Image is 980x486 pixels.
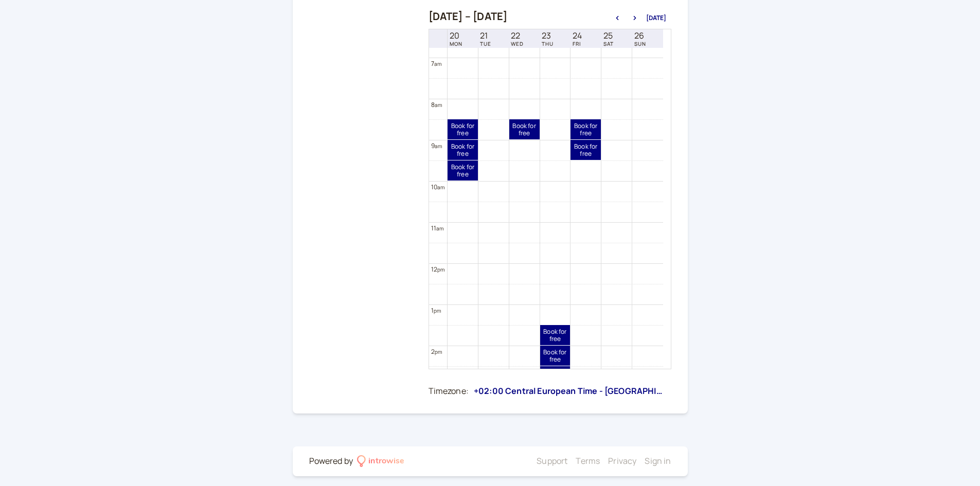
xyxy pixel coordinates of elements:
[511,41,524,47] span: WED
[435,101,442,109] span: am
[309,455,353,468] div: Powered by
[357,455,405,468] a: introwise
[509,30,526,48] a: October 22, 2025
[437,184,444,191] span: am
[435,142,442,150] span: am
[542,41,554,47] span: THU
[429,385,469,398] div: Timezone:
[429,10,508,23] h2: [DATE] – [DATE]
[646,14,666,22] button: [DATE]
[431,59,442,68] div: 7
[431,182,445,192] div: 10
[576,455,600,466] a: Terms
[448,30,465,48] a: October 20, 2025
[540,30,556,48] a: October 23, 2025
[431,264,445,274] div: 12
[431,347,442,356] div: 2
[573,31,582,41] span: 24
[573,41,582,47] span: FRI
[571,30,584,48] a: October 24, 2025
[450,41,462,47] span: MON
[608,455,636,466] a: Privacy
[431,305,441,315] div: 1
[542,31,554,41] span: 23
[368,455,404,468] div: introwise
[634,41,646,47] span: SUN
[450,31,462,41] span: 20
[436,225,443,232] span: am
[437,266,444,273] span: pm
[431,141,442,151] div: 9
[480,31,491,41] span: 21
[634,31,646,41] span: 26
[603,31,614,41] span: 25
[632,30,648,48] a: October 26, 2025
[434,307,441,314] span: pm
[434,60,441,67] span: am
[540,349,571,364] span: Book for free
[431,100,442,110] div: 8
[645,455,671,466] a: Sign in
[431,223,444,233] div: 11
[448,122,478,137] span: Book for free
[571,122,601,137] span: Book for free
[601,30,616,48] a: October 25, 2025
[480,41,491,47] span: TUE
[511,31,524,41] span: 22
[435,348,442,355] span: pm
[448,164,478,178] span: Book for free
[540,328,571,343] span: Book for free
[478,30,493,48] a: October 21, 2025
[571,143,601,158] span: Book for free
[448,143,478,158] span: Book for free
[537,455,567,466] a: Support
[509,122,540,137] span: Book for free
[603,41,614,47] span: SAT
